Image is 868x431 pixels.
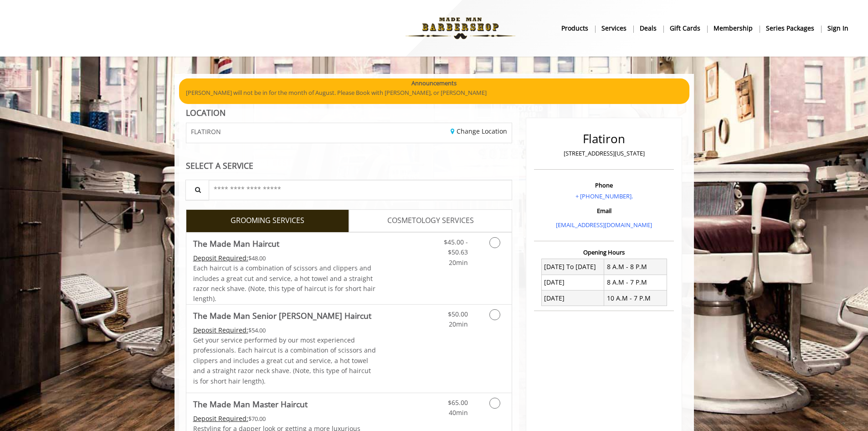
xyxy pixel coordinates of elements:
[827,23,848,33] b: sign in
[541,291,604,306] td: [DATE]
[760,21,821,35] a: Series packagesSeries packages
[633,21,663,35] a: DealsDeals
[448,398,468,407] span: $65.00
[193,309,371,322] b: The Made Man Senior [PERSON_NAME] Haircut
[663,21,707,35] a: Gift cardsgift cards
[449,320,468,328] span: 20min
[534,249,674,255] h3: Opening Hours
[193,264,375,303] span: Each haircut is a combination of scissors and clippers and includes a great cut and service, a ho...
[193,414,248,423] span: This service needs some Advance to be paid before we block your appointment
[186,161,513,170] div: SELECT A SERVICE
[193,326,248,334] span: This service needs some Advance to be paid before we block your appointment
[556,221,652,229] a: [EMAIL_ADDRESS][DOMAIN_NAME]
[601,23,627,33] b: Services
[595,21,633,35] a: ServicesServices
[536,208,672,214] h3: Email
[193,237,279,250] b: The Made Man Haircut
[536,132,672,145] h2: Flatiron
[193,325,376,335] div: $54.00
[193,335,376,386] p: Get your service performed by our most experienced professionals. Each haircut is a combination o...
[451,127,507,135] a: Change Location
[449,408,468,417] span: 40min
[714,23,753,33] b: Membership
[670,23,700,33] b: gift cards
[387,215,474,227] span: COSMETOLOGY SERVICES
[231,215,304,227] span: GROOMING SERVICES
[541,275,604,290] td: [DATE]
[604,259,667,275] td: 8 A.M - 8 P.M
[821,21,855,35] a: sign insign in
[186,107,226,118] b: LOCATION
[191,128,221,135] span: FLATIRON
[185,180,209,200] button: Service Search
[707,21,760,35] a: MembershipMembership
[541,259,604,275] td: [DATE] To [DATE]
[193,398,308,410] b: The Made Man Master Haircut
[398,3,523,53] img: Made Man Barbershop logo
[555,21,595,35] a: Productsproducts
[766,23,814,33] b: Series packages
[186,88,683,98] p: [PERSON_NAME] will not be in for the month of August. Please Book with [PERSON_NAME], or [PERSON_...
[604,291,667,306] td: 10 A.M - 7 P.M
[640,23,657,33] b: Deals
[193,253,376,263] div: $48.00
[561,23,588,33] b: products
[444,238,468,256] span: $45.00 - $50.63
[536,182,672,188] h3: Phone
[193,254,248,262] span: This service needs some Advance to be paid before we block your appointment
[575,192,633,200] a: + [PHONE_NUMBER].
[449,258,468,267] span: 20min
[411,78,457,88] b: Announcements
[604,275,667,290] td: 8 A.M - 7 P.M
[536,149,672,158] p: [STREET_ADDRESS][US_STATE]
[193,414,376,424] div: $70.00
[448,310,468,318] span: $50.00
